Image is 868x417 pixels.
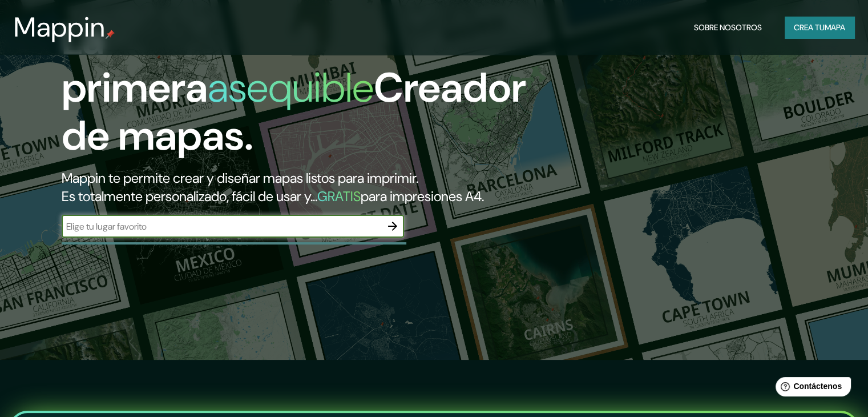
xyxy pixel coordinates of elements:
input: Elige tu lugar favorito [62,220,381,233]
button: Crea tumapa [785,17,854,38]
font: Sobre nosotros [694,22,762,33]
font: mapa [825,22,845,33]
font: Es totalmente personalizado, fácil de usar y... [62,187,317,205]
img: pin de mapeo [106,30,115,39]
font: Mappin te permite crear y diseñar mapas listos para imprimir. [62,169,418,187]
font: para impresiones A4. [361,187,484,205]
button: Sobre nosotros [689,17,766,38]
font: Crea tu [794,22,825,33]
font: Mappin [14,9,106,45]
font: La primera [62,13,208,114]
font: Creador de mapas. [62,61,526,162]
font: GRATIS [317,187,361,205]
iframe: Lanzador de widgets de ayuda [766,372,855,404]
font: asequible [208,61,374,114]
